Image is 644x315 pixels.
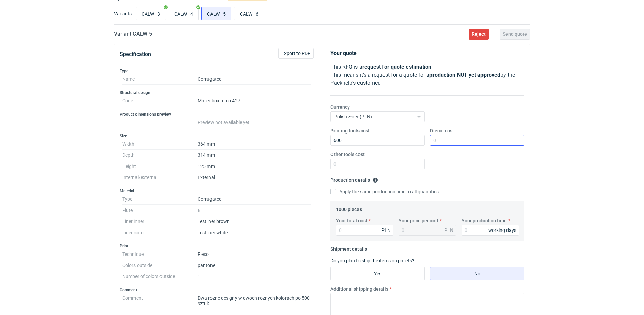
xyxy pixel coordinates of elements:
[198,150,311,161] dd: 314 mm
[362,64,431,70] strong: request for quote estimation
[330,50,357,56] strong: Your quote
[281,51,311,56] span: Export to PDF
[330,286,388,292] label: Additional shipping details
[120,46,151,63] button: Specification
[430,127,454,134] label: Diecut cost
[122,293,198,309] dt: Comment
[122,161,198,172] dt: Height
[334,114,372,119] span: Polish złoty (PLN)
[330,258,414,263] label: Do you plan to ship the items on pallets?
[122,216,198,227] dt: Liner inner
[198,293,311,309] dd: Dwa rozne designy w dwoch roznych kolorach po 500 sztuk.
[330,188,439,195] label: Apply the same production time to all quantities
[120,112,314,117] h3: Product dimensions preview
[120,188,314,194] h3: Material
[336,204,362,212] legend: 1000 pieces
[198,216,311,227] dd: Testliner brown
[430,267,524,280] label: No
[381,227,391,234] div: PLN
[500,29,530,40] button: Send quote
[330,267,425,280] label: Yes
[169,7,199,20] label: CALW - 4
[469,29,489,40] button: Reject
[330,127,370,134] label: Printing tools cost
[198,194,311,205] dd: Corrugated
[336,225,393,236] input: 0
[122,205,198,216] dt: Flute
[462,225,519,236] input: 0
[488,227,516,234] div: working days
[198,120,251,125] span: Preview not available yet.
[114,10,133,17] label: Variants:
[122,249,198,260] dt: Technique
[122,227,198,238] dt: Liner outer
[330,151,365,158] label: Other tools cost
[278,48,314,59] button: Export to PDF
[234,7,264,20] label: CALW - 6
[198,95,311,106] dd: Mailer box fefco 427
[503,32,527,37] span: Send quote
[198,161,311,172] dd: 125 mm
[198,172,311,183] dd: External
[330,244,367,252] legend: Shipment details
[198,260,311,271] dd: pantone
[336,217,367,224] label: Your total cost
[120,243,314,249] h3: Print
[462,217,507,224] label: Your production time
[122,271,198,282] dt: Number of colors outside
[472,32,486,37] span: Reject
[201,7,231,20] label: CALW - 5
[114,30,152,38] h2: Variant CALW - 5
[122,260,198,271] dt: Colors outside
[198,205,311,216] dd: B
[136,7,166,20] label: CALW - 3
[122,194,198,205] dt: Type
[120,133,314,139] h3: Size
[120,287,314,293] h3: Comment
[198,74,311,85] dd: Corrugated
[198,249,311,260] dd: Flexo
[122,172,198,183] dt: Internal/external
[330,104,350,111] label: Currency
[430,135,524,146] input: 0
[330,175,378,183] legend: Production details
[120,90,314,95] h3: Structural design
[122,139,198,150] dt: Width
[198,271,311,282] dd: 1
[429,72,500,78] strong: production NOT yet approved
[198,139,311,150] dd: 364 mm
[122,150,198,161] dt: Depth
[120,68,314,74] h3: Type
[330,159,425,169] input: 0
[444,227,453,234] div: PLN
[122,74,198,85] dt: Name
[198,227,311,238] dd: Testliner white
[122,95,198,106] dt: Code
[330,63,524,87] p: This RFQ is a . This means it's a request for a quote for a by the Packhelp's customer.
[330,135,425,146] input: 0
[399,217,438,224] label: Your price per unit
